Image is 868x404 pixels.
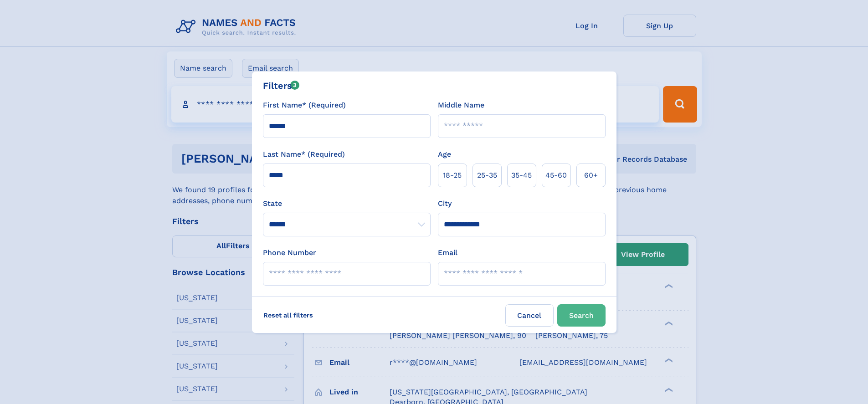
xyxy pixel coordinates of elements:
span: 60+ [584,170,598,181]
button: Search [557,304,606,327]
label: Last Name* (Required) [263,149,345,160]
div: Filters [263,79,300,92]
label: Phone Number [263,247,316,258]
label: City [438,198,452,209]
span: 25‑35 [477,170,497,181]
label: First Name* (Required) [263,100,346,111]
span: 45‑60 [545,170,567,181]
label: Reset all filters [257,304,319,326]
label: Age [438,149,451,160]
label: State [263,198,431,209]
label: Cancel [505,304,554,327]
label: Middle Name [438,100,484,111]
span: 18‑25 [443,170,462,181]
label: Email [438,247,457,258]
span: 35‑45 [511,170,532,181]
